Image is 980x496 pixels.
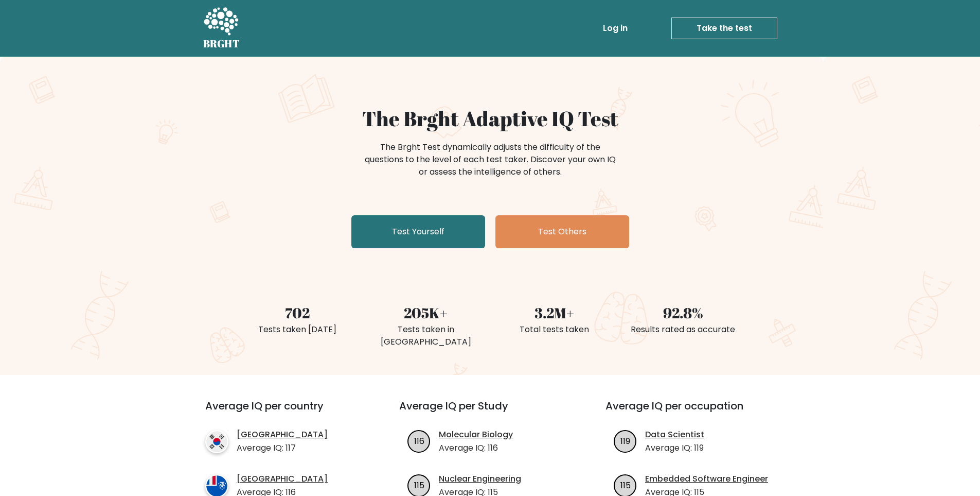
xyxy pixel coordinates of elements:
[439,473,521,485] a: Nuclear Engineering
[414,435,424,447] text: 116
[205,430,228,453] img: country
[495,215,629,248] a: Test Others
[620,479,631,491] text: 115
[439,442,513,454] p: Average IQ: 116
[203,4,240,53] a: BRGHT
[362,141,619,178] div: The Brght Test dynamically adjusts the difficulty of the questions to the level of each test take...
[599,18,632,39] a: Log in
[439,429,513,441] a: Molecular Biology
[645,473,768,485] a: Embedded Software Engineer
[239,106,741,131] h1: The Brght Adaptive IQ Test
[496,302,613,323] div: 3.2M+
[237,473,328,485] a: [GEOGRAPHIC_DATA]
[203,38,240,50] h5: BRGHT
[399,400,581,424] h3: Average IQ per Study
[205,400,362,424] h3: Average IQ per country
[496,323,613,336] div: Total tests taken
[239,302,355,323] div: 702
[351,215,485,248] a: Test Yourself
[237,442,328,454] p: Average IQ: 117
[368,323,484,348] div: Tests taken in [GEOGRAPHIC_DATA]
[368,302,484,323] div: 205K+
[645,442,704,454] p: Average IQ: 119
[671,18,777,39] a: Take the test
[237,429,328,441] a: [GEOGRAPHIC_DATA]
[625,302,741,323] div: 92.8%
[620,435,630,447] text: 119
[414,479,424,491] text: 115
[605,400,787,424] h3: Average IQ per occupation
[645,429,704,441] a: Data Scientist
[625,323,741,336] div: Results rated as accurate
[239,323,355,336] div: Tests taken [DATE]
